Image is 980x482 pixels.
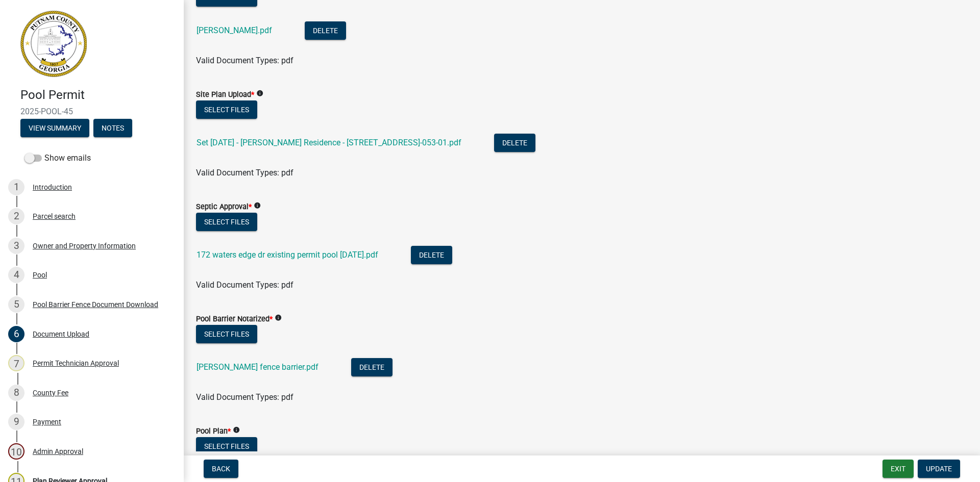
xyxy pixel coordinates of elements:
div: 10 [8,443,24,460]
div: Payment [33,418,61,425]
div: Admin Approval [33,448,83,455]
div: 2 [8,208,24,224]
div: 8 [8,385,24,401]
i: info [256,90,263,97]
label: Show emails [24,152,91,164]
label: Septic Approval [196,204,252,211]
div: Introduction [33,184,72,191]
div: Parcel search [33,213,76,220]
h4: Pool Permit [20,88,176,103]
label: Pool Barrier Notarized [196,316,273,323]
span: 2025-POOL-45 [20,107,163,116]
wm-modal-confirm: Delete Document [411,251,452,261]
div: Permit Technician Approval [33,360,119,367]
button: Exit [883,460,914,478]
a: [PERSON_NAME].pdf [197,26,272,35]
wm-modal-confirm: Notes [93,124,132,133]
span: Valid Document Types: pdf [196,392,293,402]
button: Select files [196,100,257,119]
button: Delete [351,358,393,376]
div: Owner and Property Information [33,242,136,249]
button: Select files [196,437,257,455]
div: 4 [8,267,24,283]
div: 3 [8,238,24,254]
wm-modal-confirm: Summary [20,124,89,133]
div: 7 [8,355,24,371]
button: Delete [305,21,346,40]
button: Update [918,460,960,478]
button: Notes [93,119,132,137]
wm-modal-confirm: Delete Document [305,27,346,36]
button: Delete [494,134,535,152]
label: Site Plan Upload [196,91,254,98]
span: Valid Document Types: pdf [196,168,293,177]
a: [PERSON_NAME] fence barrier.pdf [197,362,318,372]
button: Select files [196,213,257,231]
button: View Summary [20,119,89,137]
label: Pool Plan [196,428,231,435]
span: Valid Document Types: pdf [196,280,293,290]
div: County Fee [33,389,68,396]
div: 1 [8,179,24,195]
i: info [275,314,282,321]
a: Set [DATE] - [PERSON_NAME] Residence - [STREET_ADDRESS]-053-01.pdf [197,138,461,147]
div: Document Upload [33,331,89,338]
div: Pool [33,271,47,278]
span: Valid Document Types: pdf [196,56,293,65]
div: 6 [8,326,24,342]
span: Update [926,465,952,473]
button: Back [204,460,238,478]
a: 172 waters edge dr existing permit pool [DATE].pdf [197,250,378,260]
button: Delete [411,246,452,264]
span: Back [212,465,230,473]
i: info [233,426,240,434]
div: 5 [8,296,24,313]
div: 9 [8,414,24,430]
button: Select files [196,325,257,343]
wm-modal-confirm: Delete Document [351,363,393,373]
i: info [254,202,261,209]
wm-modal-confirm: Delete Document [494,139,535,148]
img: Putnam County, Georgia [20,11,87,77]
div: Pool Barrier Fence Document Download [33,301,158,308]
